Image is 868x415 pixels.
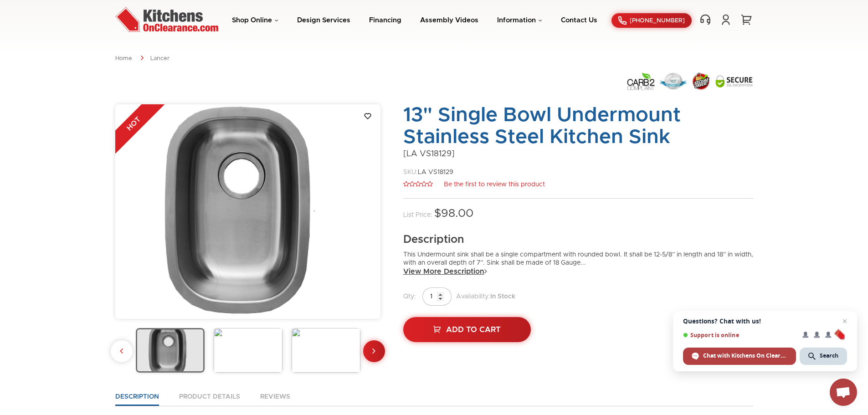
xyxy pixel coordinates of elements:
[403,212,432,218] span: List Price:
[115,393,159,406] a: Description
[800,348,847,365] div: Search
[497,17,542,24] a: Information
[115,7,218,32] img: Kitchens On Clearance
[659,72,687,90] img: Lowest Price Guarantee
[434,208,473,219] strong: $98.00
[115,104,380,317] img: prodmain_84762_lancer_vs18129_2.1.jpg
[403,251,753,266] span: This Undermount sink shall be a single compartment with rounded bowl. It shall be 12-5/8” in leng...
[446,326,501,333] span: Add To Cart
[403,287,753,306] div: Availability:
[630,18,685,24] span: [PHONE_NUMBER]
[403,293,416,300] label: Qty:
[403,105,681,147] span: 13" Single Bowl Undermount Stainless Steel Kitchen Sink
[444,181,545,188] span: Be the first to review this product
[179,393,240,406] a: Product Details
[420,17,478,24] a: Assembly Videos
[683,348,796,365] div: Chat with Kitchens On Clearance
[611,13,692,28] a: [PHONE_NUMBER]
[820,352,838,360] span: Search
[490,293,515,300] strong: In Stock
[150,56,169,61] a: Lancer
[403,233,753,246] h2: Description
[830,379,857,406] div: Open chat
[214,328,282,373] img: prodadditional_84762_T_vs18129_1.png
[232,17,278,24] a: Shop Online
[292,328,360,373] img: prodadditional_84762_F_vs18129.png
[136,328,205,373] img: prodmain_84762_lancer_vs18129_2.1.jpg
[627,72,655,91] img: Carb2 Compliant
[115,56,132,61] a: Home
[403,149,753,159] div: [LA VS18129]
[703,352,787,360] span: Chat with Kitchens On Clearance
[260,393,290,406] a: Reviews
[95,86,171,162] div: HOT
[403,169,753,177] li: LA VS18129
[839,316,850,327] span: Close chat
[297,17,350,24] a: Design Services
[715,74,753,88] img: Secure SSL Encyption
[691,72,711,90] img: Secure Order
[683,318,847,325] span: Questions? Chat with us!
[403,317,531,342] a: Add To Cart
[403,169,418,175] span: SKU:
[561,17,597,24] a: Contact Us
[403,267,487,276] a: View More Description
[369,17,401,24] a: Financing
[683,332,796,338] span: Support is online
